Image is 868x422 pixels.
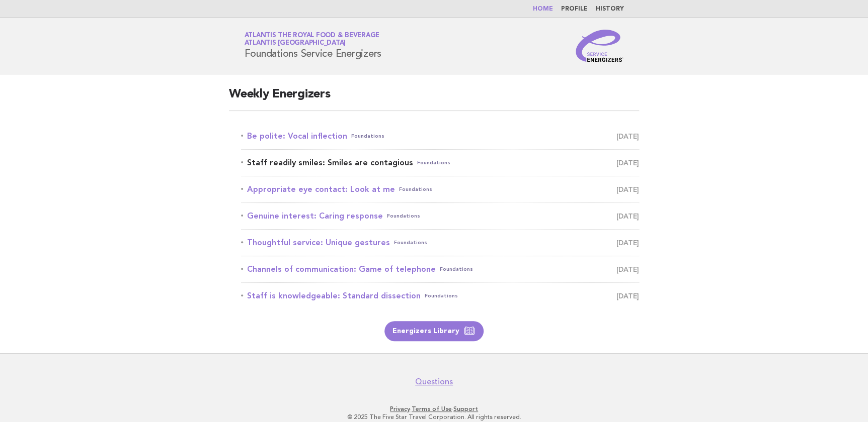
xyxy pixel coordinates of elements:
span: Foundations [417,156,450,170]
p: · · [126,405,742,413]
span: Foundations [387,209,420,223]
span: [DATE] [616,289,639,303]
a: Atlantis the Royal Food & BeverageAtlantis [GEOGRAPHIC_DATA] [245,32,380,46]
span: [DATE] [616,129,639,143]
a: Staff is knowledgeable: Standard dissectionFoundations [DATE] [241,289,639,303]
a: Support [453,405,478,412]
a: Questions [415,377,453,387]
h1: Foundations Service Energizers [245,33,382,59]
a: Profile [561,6,588,12]
span: Foundations [394,236,427,250]
a: Staff readily smiles: Smiles are contagiousFoundations [DATE] [241,156,639,170]
span: [DATE] [616,262,639,276]
h2: Weekly Energizers [229,86,639,111]
span: Foundations [351,129,384,143]
a: Energizers Library [384,321,484,341]
a: Channels of communication: Game of telephoneFoundations [DATE] [241,262,639,276]
a: Home [533,6,553,12]
span: [DATE] [616,182,639,196]
span: [DATE] [616,209,639,223]
span: Atlantis [GEOGRAPHIC_DATA] [245,40,346,47]
span: Foundations [425,289,458,303]
a: History [596,6,624,12]
p: © 2025 The Five Star Travel Corporation. All rights reserved. [126,413,742,421]
span: Foundations [440,262,473,276]
span: Foundations [399,182,432,196]
img: Service Energizers [576,30,624,62]
a: Genuine interest: Caring responseFoundations [DATE] [241,209,639,223]
a: Privacy [390,405,410,412]
span: [DATE] [616,236,639,250]
a: Appropriate eye contact: Look at meFoundations [DATE] [241,182,639,196]
a: Be polite: Vocal inflectionFoundations [DATE] [241,129,639,143]
a: Thoughtful service: Unique gesturesFoundations [DATE] [241,236,639,250]
span: [DATE] [616,156,639,170]
a: Terms of Use [412,405,452,412]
